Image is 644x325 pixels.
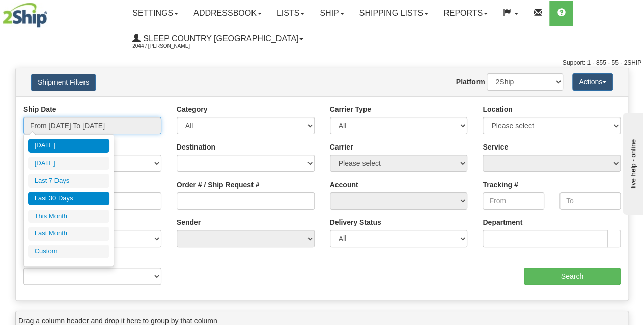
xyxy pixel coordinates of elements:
[132,41,209,51] span: 2044 / [PERSON_NAME]
[330,217,381,227] label: Delivery Status
[125,26,311,51] a: Sleep Country [GEOGRAPHIC_DATA] 2044 / [PERSON_NAME]
[269,1,312,26] a: Lists
[28,139,109,153] li: [DATE]
[141,34,298,43] span: Sleep Country [GEOGRAPHIC_DATA]
[483,192,544,210] input: From
[330,142,353,152] label: Carrier
[28,192,109,205] li: Last 30 Days
[23,104,57,114] label: Ship Date
[3,3,47,28] img: logo2044.jpg
[8,9,94,16] div: live help - online
[177,180,260,190] label: Order # / Ship Request #
[456,77,485,87] label: Platform
[28,245,109,258] li: Custom
[312,1,351,26] a: Ship
[572,73,613,91] button: Actions
[483,217,522,227] label: Department
[559,192,621,210] input: To
[31,74,96,91] button: Shipment Filters
[621,110,643,214] iframe: chat widget
[28,210,109,223] li: This Month
[186,1,269,26] a: Addressbook
[483,180,518,190] label: Tracking #
[177,142,215,152] label: Destination
[524,268,621,285] input: Search
[125,1,186,26] a: Settings
[436,1,495,26] a: Reports
[330,180,358,190] label: Account
[483,104,512,114] label: Location
[28,157,109,170] li: [DATE]
[330,104,371,114] label: Carrier Type
[483,142,508,152] label: Service
[352,1,436,26] a: Shipping lists
[3,58,641,67] div: Support: 1 - 855 - 55 - 2SHIP
[28,174,109,188] li: Last 7 Days
[177,104,208,114] label: Category
[28,227,109,241] li: Last Month
[177,217,201,227] label: Sender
